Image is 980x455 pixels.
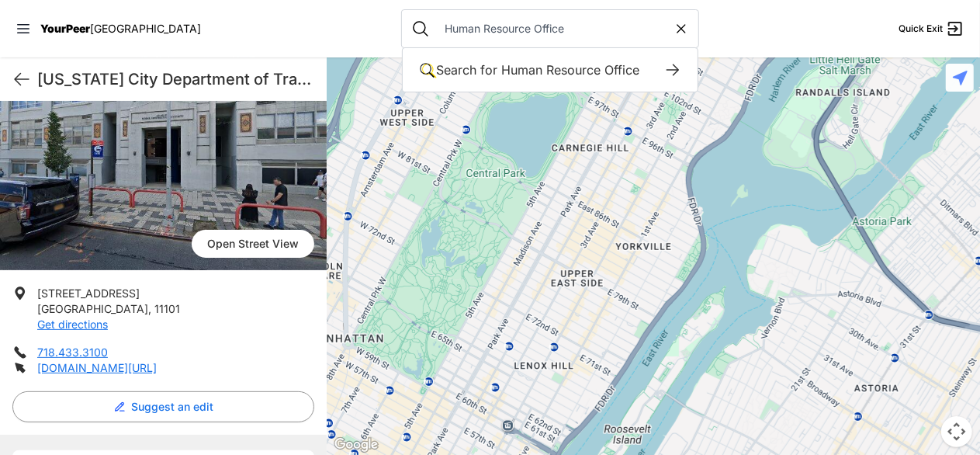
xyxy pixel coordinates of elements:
[40,24,201,33] a: YourPeer[GEOGRAPHIC_DATA]
[437,62,498,78] span: Search for
[941,416,972,447] button: Map camera controls
[192,230,314,258] span: Open Street View
[331,435,382,455] a: Open this area in Google Maps (opens a new window)
[154,302,180,315] span: 11101
[37,318,108,331] a: Get directions
[37,68,314,90] h1: [US_STATE] City Department of Transportation (DOT)
[40,22,90,35] span: YourPeer
[502,62,640,78] span: Human Resource Office
[899,19,964,38] a: Quick Exit
[37,287,140,300] span: [STREET_ADDRESS]
[331,435,382,455] img: Google
[436,21,674,36] input: Search
[899,23,943,35] span: Quick Exit
[37,361,157,374] a: [DOMAIN_NAME][URL]
[132,399,214,415] span: Suggest an edit
[148,302,151,315] span: ,
[90,22,201,35] span: [GEOGRAPHIC_DATA]
[37,346,108,359] a: 718.433.3100
[12,391,314,422] button: Suggest an edit
[37,302,148,315] span: [GEOGRAPHIC_DATA]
